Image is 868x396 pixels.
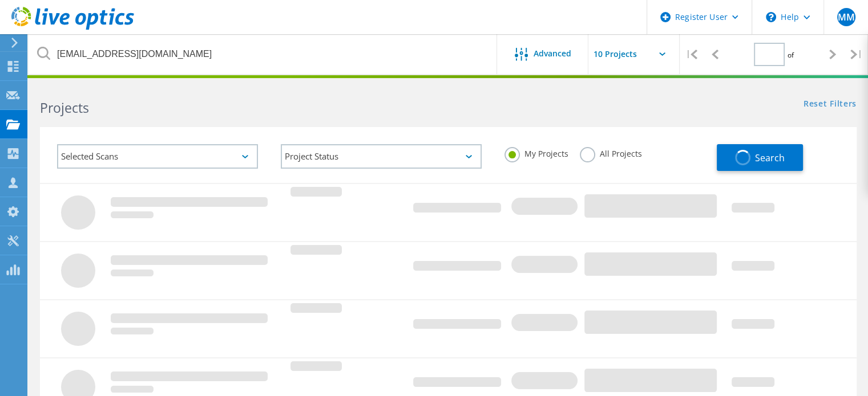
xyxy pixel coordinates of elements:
[680,34,703,75] div: |
[766,12,776,22] svg: \n
[804,100,857,109] a: Reset Filters
[717,144,803,171] button: Search
[845,34,868,75] div: |
[29,34,498,74] input: Search projects by name, owner, ID, company, etc
[534,50,571,58] span: Advanced
[580,147,642,158] label: All Projects
[788,50,794,60] span: of
[755,152,785,164] span: Search
[40,99,89,117] b: Projects
[504,147,568,158] label: My Projects
[281,144,482,169] div: Project Status
[837,13,854,22] span: MM
[11,24,134,32] a: Live Optics Dashboard
[57,144,258,169] div: Selected Scans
